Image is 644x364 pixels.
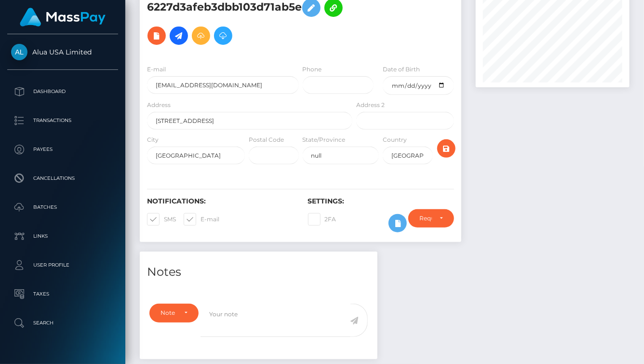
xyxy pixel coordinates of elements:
[7,48,118,56] span: Alua USA Limited
[147,135,159,144] label: City
[383,65,420,74] label: Date of Birth
[7,224,118,248] a: Links
[356,101,385,109] label: Address 2
[7,282,118,306] a: Taxes
[7,137,118,162] a: Payees
[170,27,188,45] a: Initiate Payout
[7,195,118,219] a: Batches
[161,309,176,317] div: Note Type
[303,65,322,74] label: Phone
[11,287,114,301] p: Taxes
[11,200,114,215] p: Batches
[419,215,432,222] div: Require ID/Selfie Verification
[147,101,171,109] label: Address
[7,108,118,133] a: Transactions
[184,213,219,226] label: E-mail
[147,197,294,205] h6: Notifications:
[7,80,118,104] a: Dashboard
[408,209,454,228] button: Require ID/Selfie Verification
[11,113,114,128] p: Transactions
[383,135,407,144] label: Country
[11,258,114,272] p: User Profile
[249,135,284,144] label: Postal Code
[303,135,346,144] label: State/Province
[308,213,336,226] label: 2FA
[11,229,114,243] p: Links
[11,84,114,99] p: Dashboard
[7,253,118,277] a: User Profile
[147,65,166,74] label: E-mail
[11,44,27,60] img: Alua USA Limited
[11,142,114,157] p: Payees
[11,316,114,330] p: Search
[11,171,114,186] p: Cancellations
[147,213,176,226] label: SMS
[7,311,118,335] a: Search
[7,166,118,190] a: Cancellations
[308,197,455,205] h6: Settings:
[149,304,199,322] button: Note Type
[20,8,106,27] img: MassPay Logo
[147,264,370,281] h4: Notes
